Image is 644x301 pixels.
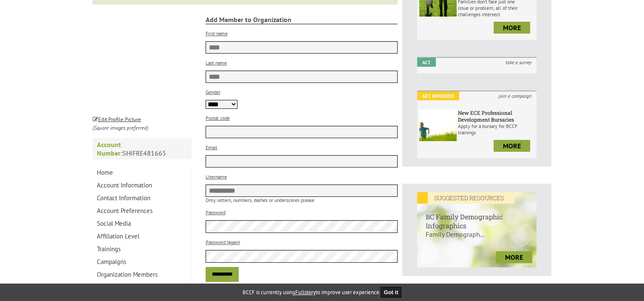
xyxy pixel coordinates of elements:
[494,22,530,34] a: more
[417,230,537,247] p: Family Demograph...
[93,166,191,179] a: Home
[93,204,191,217] a: Account Preferences
[417,58,436,67] em: Act
[206,197,398,203] p: Only letters, numbers, dashes or underscores please
[206,15,398,24] strong: Add Member to Organization
[496,251,532,263] a: more
[93,114,141,123] a: Edit Profile Picture
[458,123,534,136] p: Apply for a bursary for BCCF trainings
[295,289,316,296] a: Fullstory
[93,230,191,243] a: Affiliation Level
[417,192,514,204] em: SUGGESTED RESOURCES
[93,256,191,268] a: Campaigns
[93,138,192,159] p: SHIFRE481665
[417,91,459,100] em: Get Involved
[93,243,191,256] a: Trainings
[206,144,217,150] label: Email
[97,140,122,157] strong: Account Number:
[93,116,141,123] small: Edit Profile Picture
[494,91,537,100] i: join a campaign
[93,179,191,192] a: Account Information
[93,124,148,131] i: (Square images preferred)
[500,58,537,67] i: take a survey
[494,140,530,152] a: more
[206,60,227,66] label: Last name
[417,204,537,230] h6: BC Family Demographic Infographics
[206,89,220,95] label: Gender
[381,287,402,298] button: Got it
[206,239,240,245] label: Password (again)
[458,109,534,123] h6: New ECE Professional Development Bursaries
[206,30,228,37] label: First name
[206,209,226,216] label: Password
[206,173,227,180] label: Username
[93,281,191,294] a: Register Members to Trainings
[206,115,230,121] label: Postal code
[93,268,191,281] a: Organization Members
[93,192,191,204] a: Contact Information
[93,217,191,230] a: Social Media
